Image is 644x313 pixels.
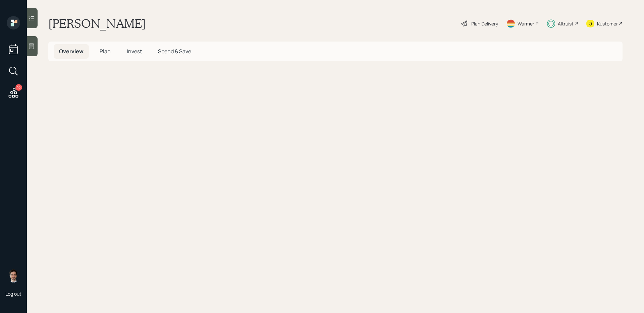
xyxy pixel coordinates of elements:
[7,269,20,283] img: jonah-coleman-headshot.png
[48,16,146,31] h1: [PERSON_NAME]
[471,20,498,27] div: Plan Delivery
[15,84,22,91] div: 10
[158,48,191,55] span: Spend & Save
[127,48,142,55] span: Invest
[59,48,84,55] span: Overview
[5,291,21,297] div: Log out
[100,48,111,55] span: Plan
[597,20,618,27] div: Kustomer
[558,20,574,27] div: Altruist
[518,20,534,27] div: Warmer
